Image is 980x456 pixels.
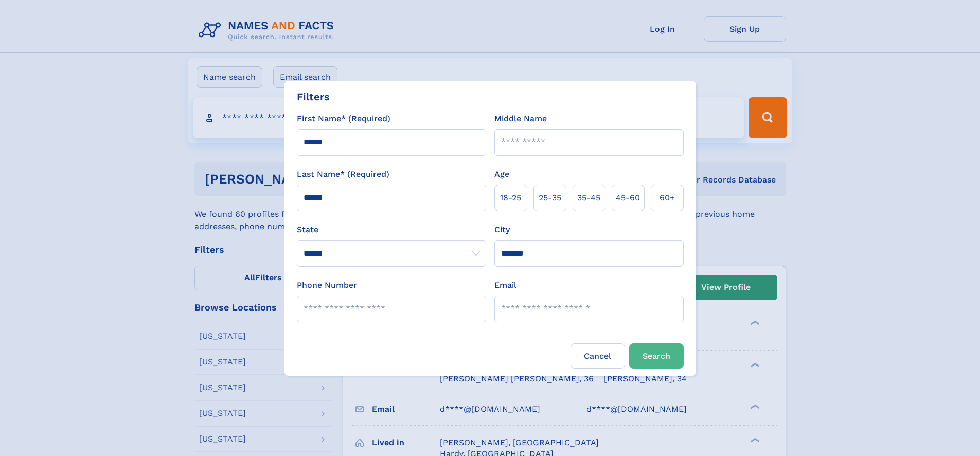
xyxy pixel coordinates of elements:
[629,343,684,369] button: Search
[577,192,600,204] span: 35‑45
[571,343,625,369] label: Cancel
[616,192,640,204] span: 45‑60
[494,168,509,180] label: Age
[297,168,389,180] label: Last Name* (Required)
[494,224,510,236] label: City
[539,192,561,204] span: 25‑35
[297,89,330,104] div: Filters
[297,279,357,291] label: Phone Number
[494,113,547,125] label: Middle Name
[494,279,516,291] label: Email
[297,224,486,236] label: State
[660,192,675,204] span: 60+
[500,192,521,204] span: 18‑25
[297,113,390,125] label: First Name* (Required)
